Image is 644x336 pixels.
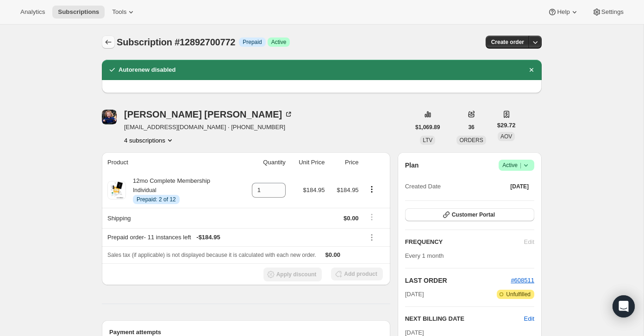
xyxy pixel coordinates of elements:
[520,162,521,169] span: |
[20,8,45,16] span: Analytics
[405,276,511,285] h2: LAST ORDER
[511,277,534,284] a: #608511
[502,161,531,170] span: Active
[102,208,239,228] th: Shipping
[124,110,293,119] div: [PERSON_NAME] [PERSON_NAME]
[271,38,287,46] span: Active
[506,291,531,298] span: Unfulfilled
[137,196,176,203] span: Prepaid: 2 of 12
[423,137,432,143] span: LTV
[405,208,534,221] button: Customer Portal
[102,110,117,124] span: Marsha Wren
[102,152,239,173] th: Product
[405,182,441,191] span: Created Date
[58,8,99,16] span: Subscriptions
[288,152,328,173] th: Unit Price
[410,121,445,134] button: $1,069.89
[557,8,569,16] span: Help
[126,176,210,204] div: 12mo Complete Membership
[459,137,483,143] span: ORDERS
[463,121,480,134] button: 36
[124,136,175,145] button: Product actions
[524,314,534,324] button: Edit
[405,237,524,247] h2: FREQUENCY
[613,295,635,317] div: Open Intercom Messenger
[415,124,440,131] span: $1,069.89
[106,6,141,19] button: Tools
[587,6,629,19] button: Settings
[15,6,50,19] button: Analytics
[327,152,361,173] th: Price
[491,38,524,46] span: Create order
[124,123,293,132] span: [EMAIL_ADDRESS][DOMAIN_NAME] · [PHONE_NUMBER]
[497,121,516,130] span: $29.72
[196,233,220,242] span: - $184.95
[511,276,534,285] button: #608511
[405,252,444,259] span: Every 1 month
[405,329,424,336] span: [DATE]
[119,65,176,75] h2: Autorenew disabled
[405,314,524,324] h2: NEXT BILLING DATE
[303,187,325,193] span: $184.95
[107,252,316,258] span: Sales tax (if applicable) is not displayed because it is calculated with each new order.
[243,38,262,46] span: Prepaid
[364,212,379,222] button: Shipping actions
[486,36,530,49] button: Create order
[117,37,235,47] span: Subscription #12892700772
[510,183,529,190] span: [DATE]
[344,215,359,222] span: $0.00
[525,63,538,76] button: Dismiss notification
[133,187,156,193] small: Individual
[601,8,624,16] span: Settings
[500,133,512,140] span: AOV
[52,6,105,19] button: Subscriptions
[452,211,495,218] span: Customer Portal
[468,124,474,131] span: 36
[542,6,584,19] button: Help
[112,8,126,16] span: Tools
[239,152,288,173] th: Quantity
[102,36,115,49] button: Subscriptions
[505,180,534,193] button: [DATE]
[325,251,341,258] span: $0.00
[107,233,359,242] div: Prepaid order - 11 instances left
[337,187,359,193] span: $184.95
[364,184,379,194] button: Product actions
[405,290,424,299] span: [DATE]
[405,161,419,170] h2: Plan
